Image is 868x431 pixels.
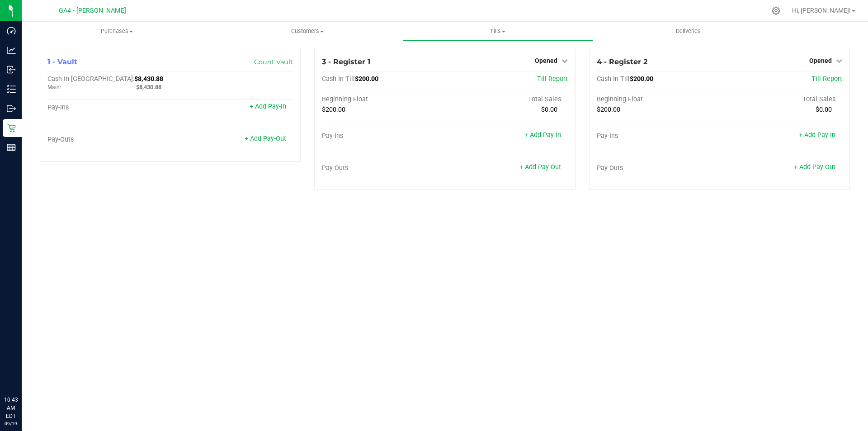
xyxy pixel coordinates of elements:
div: Manage settings [770,6,782,15]
span: 4 - Register 2 [597,57,647,66]
inline-svg: Outbound [7,104,16,113]
span: GA4 - [PERSON_NAME] [59,7,126,14]
a: + Add Pay-In [799,131,835,139]
span: Opened [809,57,832,64]
span: 1 - Vault [47,57,77,66]
a: Purchases [22,22,212,41]
span: Cash In [GEOGRAPHIC_DATA]: [47,75,134,83]
span: $200.00 [322,106,345,114]
span: $8,430.88 [134,75,163,83]
div: Beginning Float [597,95,720,104]
div: Pay-Ins [322,132,445,140]
span: Main: [47,84,61,90]
div: Pay-Ins [47,104,170,112]
inline-svg: Inventory [7,85,16,94]
p: 10:43 AM EDT [4,396,18,420]
a: Tills [402,22,593,41]
a: + Add Pay-Out [794,163,835,171]
span: $0.00 [541,106,557,114]
div: Total Sales [719,95,842,104]
span: $200.00 [355,75,378,83]
inline-svg: Retail [7,123,16,133]
span: $0.00 [816,106,832,114]
span: $200.00 [630,75,653,83]
span: Opened [535,57,557,64]
span: 3 - Register 1 [322,57,370,66]
div: Total Sales [445,95,568,104]
inline-svg: Analytics [7,46,16,55]
span: Deliveries [664,27,713,35]
a: Till Report [537,75,568,83]
span: Tills [403,27,592,35]
inline-svg: Inbound [7,65,16,74]
span: $8,430.88 [136,84,161,90]
span: Purchases [22,27,212,35]
a: Count Vault [254,58,293,66]
a: Customers [212,22,402,41]
div: Pay-Ins [597,132,720,140]
p: 09/19 [4,420,18,427]
div: Beginning Float [322,95,445,104]
span: Cash In Till [597,75,630,83]
a: + Add Pay-In [524,131,561,139]
a: Till Report [811,75,842,83]
span: Hi, [PERSON_NAME]! [792,7,851,14]
span: Customers [212,27,402,35]
div: Pay-Outs [597,164,720,172]
a: + Add Pay-In [250,103,286,110]
a: + Add Pay-Out [245,135,286,142]
a: + Add Pay-Out [519,163,561,171]
span: $200.00 [597,106,620,114]
div: Pay-Outs [322,164,445,172]
span: Cash In Till [322,75,355,83]
inline-svg: Dashboard [7,26,16,35]
div: Pay-Outs [47,136,170,144]
a: Deliveries [593,22,783,41]
inline-svg: Reports [7,143,16,152]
